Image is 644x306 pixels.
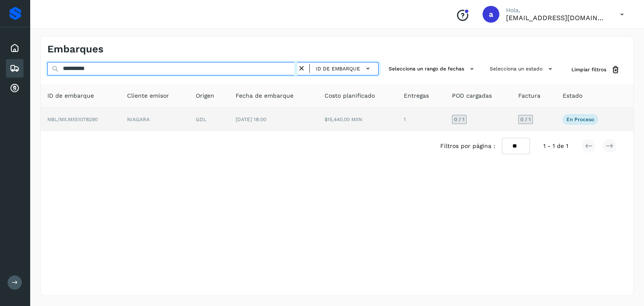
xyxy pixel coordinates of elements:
[313,62,375,75] button: ID de embarque
[196,91,214,100] span: Origen
[543,142,568,150] span: 1 - 1 de 1
[452,91,492,100] span: POD cargadas
[318,108,397,131] td: $15,440.00 MXN
[236,91,293,100] span: Fecha de embarque
[404,91,429,100] span: Entregas
[454,117,465,122] span: 0 / 1
[385,62,480,76] button: Selecciona un rango de fechas
[47,117,98,122] span: NBL/MX.MX51078290
[6,79,23,98] div: Cuentas por cobrar
[47,91,94,100] span: ID de embarque
[120,108,190,131] td: NIAGARA
[6,59,23,78] div: Embarques
[486,62,558,76] button: Selecciona un estado
[506,14,607,22] p: aux.facturacion@atpilot.mx
[127,91,169,100] span: Cliente emisor
[236,117,266,122] span: [DATE] 18:00
[6,39,23,57] div: Inicio
[397,108,445,131] td: 1
[566,117,594,122] p: En proceso
[518,91,540,100] span: Factura
[520,117,531,122] span: 0 / 1
[325,91,375,100] span: Costo planificado
[506,7,607,14] p: Hola,
[189,108,229,131] td: GDL
[565,62,627,78] button: Limpiar filtros
[47,43,104,55] h4: Embarques
[316,65,360,73] span: ID de embarque
[563,91,582,100] span: Estado
[571,66,606,73] span: Limpiar filtros
[440,142,495,150] span: Filtros por página :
